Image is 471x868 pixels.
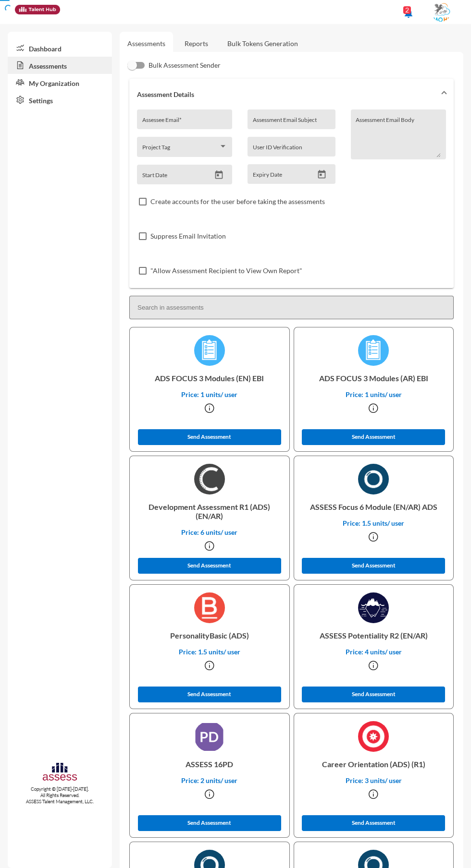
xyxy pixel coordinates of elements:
[302,648,446,656] p: Price: 4 units/ user
[150,265,302,277] span: "Allow Assessment Recipient to View Own Report"
[137,90,434,98] mat-panel-title: Assessment Details
[8,786,112,805] p: Copyright © [DATE]-[DATE]. All Rights Reserved. ASSESS Talent Management, LLC.
[127,39,165,48] a: Assessments
[137,390,282,398] p: Price: 1 units/ user
[137,366,282,390] p: ADS FOCUS 3 Modules (EN) EBI
[137,623,282,648] p: PersonalityBasic (ADS)
[149,60,221,71] span: Bulk Assessment Sender
[177,32,216,55] a: Reports
[137,528,282,536] p: Price: 6 units/ user
[302,519,446,527] p: Price: 1.5 units/ user
[302,429,445,445] button: Send Assessment
[129,296,454,319] input: Search in assessments
[137,776,282,784] p: Price: 2 units/ user
[8,91,112,108] a: Settings
[302,623,446,648] p: ASSESS Potentiality R2 (EN/AR)
[129,79,454,109] mat-expansion-panel-header: Assessment Details
[137,752,282,776] p: ASSESS 16PD
[302,815,445,831] button: Send Assessment
[302,390,446,398] p: Price: 1 units/ user
[302,558,445,574] button: Send Assessment
[403,6,411,14] div: 2
[138,558,281,574] button: Send Assessment
[137,494,282,528] p: Development Assessment R1 (ADS) (EN/AR)
[138,429,281,445] button: Send Assessment
[211,170,227,180] button: Open calendar
[8,57,112,74] a: Assessments
[302,776,446,784] p: Price: 3 units/ user
[138,687,281,702] button: Send Assessment
[137,648,282,656] p: Price: 1.5 units/ user
[302,494,446,519] p: ASSESS Focus 6 Module (EN/AR) ADS
[403,7,414,19] mat-icon: notifications
[302,687,445,702] button: Send Assessment
[220,32,306,55] a: Bulk Tokens Generation
[313,169,330,180] button: Open calendar
[150,196,325,207] span: Create accounts for the user before taking the assessments
[42,761,78,784] img: assesscompany-logo.png
[302,752,446,776] p: Career Orientation (ADS) (R1)
[302,366,446,390] p: ADS FOCUS 3 Modules (AR) EBI
[8,39,112,57] a: Dashboard
[8,74,112,91] a: My Organization
[129,109,454,288] div: Assessment Details
[138,815,281,831] button: Send Assessment
[150,230,226,242] span: Suppress Email Invitation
